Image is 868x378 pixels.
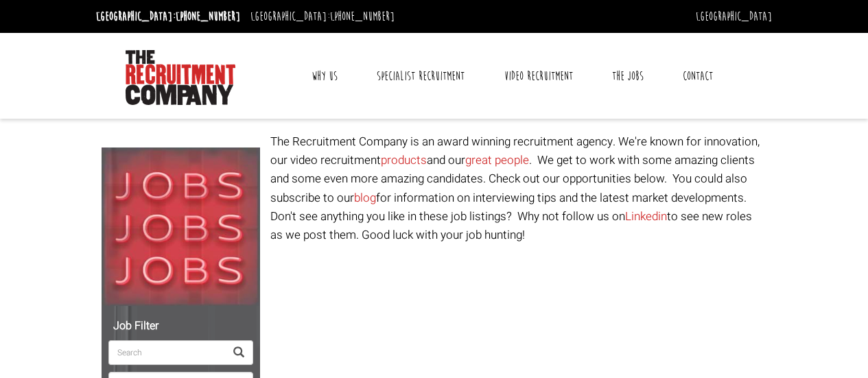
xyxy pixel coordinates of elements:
a: Contact [672,59,723,93]
a: Video Recruitment [494,59,583,93]
a: [GEOGRAPHIC_DATA] [696,9,772,24]
img: The Recruitment Company [126,50,235,105]
h5: Job Filter [108,320,253,333]
a: [PHONE_NUMBER] [176,9,240,24]
input: Search [108,340,225,365]
a: blog [354,189,376,206]
p: The Recruitment Company is an award winning recruitment agency. We're known for innovation, our v... [270,132,767,244]
a: great people [465,152,529,169]
a: Specialist Recruitment [366,59,475,93]
li: [GEOGRAPHIC_DATA]: [93,5,244,27]
a: Linkedin [625,208,667,225]
a: Why Us [301,59,348,93]
a: products [381,152,427,169]
a: The Jobs [602,59,654,93]
a: [PHONE_NUMBER] [330,9,395,24]
li: [GEOGRAPHIC_DATA]: [247,5,398,27]
img: Jobs, Jobs, Jobs [102,147,260,306]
